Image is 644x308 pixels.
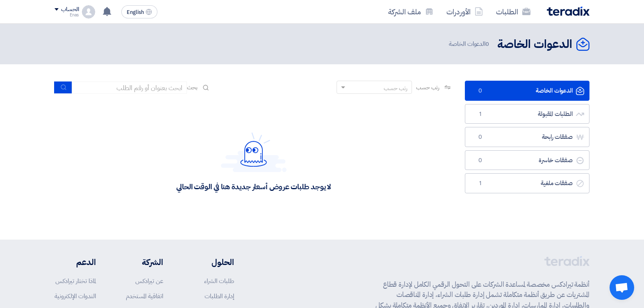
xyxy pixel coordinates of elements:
a: إدارة الطلبات [205,292,234,301]
button: English [121,5,157,18]
input: ابحث بعنوان أو رقم الطلب [72,82,187,94]
span: 0 [475,133,485,141]
span: 0 [475,156,485,165]
a: Open chat [610,275,634,300]
li: الدعم [55,256,96,268]
div: Enas [55,13,79,17]
img: Hello [221,132,287,172]
a: صفقات رابحة0 [465,127,589,147]
a: الدعوات الخاصة0 [465,81,589,101]
a: طلبات الشراء [204,276,234,285]
h2: الدعوات الخاصة [497,36,572,52]
a: الندوات الإلكترونية [55,292,96,301]
a: الطلبات المقبولة1 [465,104,589,124]
div: رتب حسب [384,84,407,93]
span: 1 [475,179,485,188]
a: صفقات ملغية1 [465,173,589,193]
div: الحساب [61,6,79,13]
div: لا يوجد طلبات عروض أسعار جديدة هنا في الوقت الحالي [176,182,331,191]
span: 0 [485,39,489,48]
span: رتب حسب [416,83,439,92]
span: 0 [475,87,485,95]
span: بحث [187,83,198,92]
a: الطلبات [489,2,537,21]
a: الأوردرات [440,2,489,21]
a: صفقات خاسرة0 [465,150,589,170]
a: اتفاقية المستخدم [126,292,163,301]
a: ملف الشركة [382,2,440,21]
span: 1 [475,110,485,118]
li: الحلول [188,256,234,268]
a: عن تيرادكس [135,276,163,285]
li: الشركة [121,256,163,268]
span: الدعوات الخاصة [449,39,491,49]
span: English [127,9,144,15]
a: لماذا تختار تيرادكس [55,276,96,285]
img: Teradix logo [547,7,589,16]
img: profile_test.png [82,5,95,18]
